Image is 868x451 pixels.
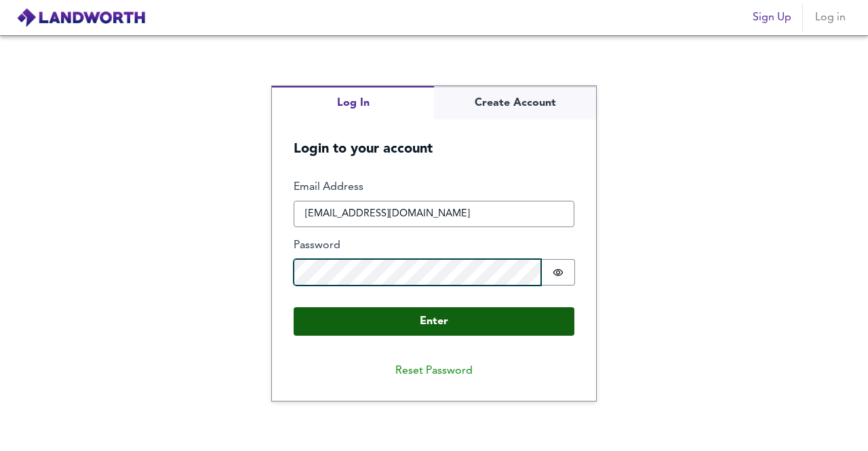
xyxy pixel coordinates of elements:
h5: Login to your account [272,119,596,158]
span: Log in [814,8,846,27]
img: logo [16,7,146,28]
span: Sign Up [753,8,791,27]
button: Log in [808,4,852,31]
button: Log In [272,86,434,119]
button: Enter [294,307,574,336]
button: Create Account [434,86,596,119]
button: Sign Up [747,4,797,31]
button: Reset Password [384,357,484,385]
button: Show password [541,259,575,286]
label: Email Address [294,180,574,195]
input: e.g. joe@bloggs.com [294,201,574,228]
label: Password [294,238,574,254]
